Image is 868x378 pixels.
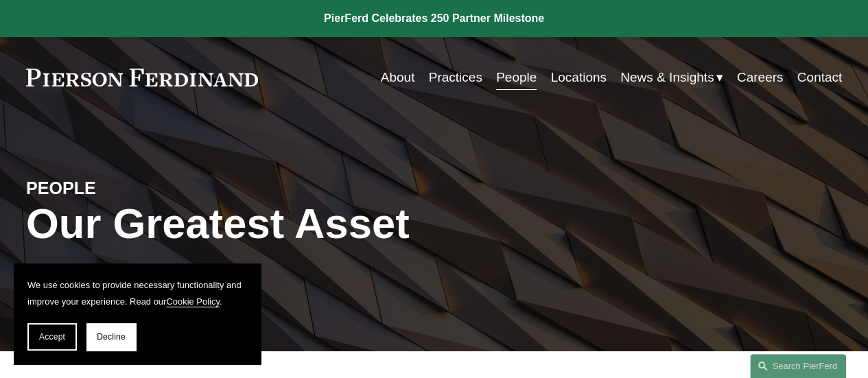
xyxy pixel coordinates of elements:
[27,323,77,351] button: Accept
[27,277,247,309] p: We use cookies to provide necessary functionality and improve your experience. Read our .
[550,64,606,91] a: Locations
[39,332,65,342] span: Accept
[496,64,537,91] a: People
[797,64,843,91] a: Contact
[750,354,846,378] a: Search this site
[26,200,570,248] h1: Our Greatest Asset
[166,296,220,307] a: Cookie Policy
[381,64,415,91] a: About
[620,66,714,89] span: News & Insights
[620,64,723,91] a: folder dropdown
[97,332,126,342] span: Decline
[86,323,136,351] button: Decline
[26,178,230,200] h4: PEOPLE
[429,64,482,91] a: Practices
[14,263,261,364] section: Cookie banner
[737,64,784,91] a: Careers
